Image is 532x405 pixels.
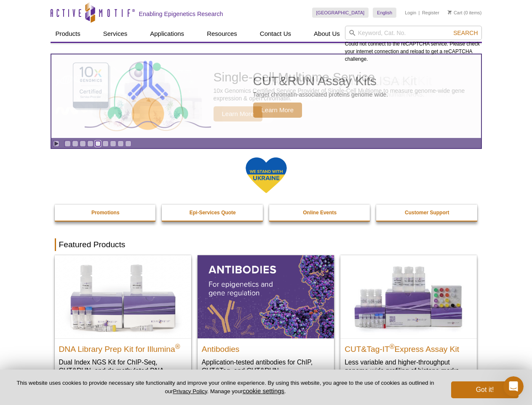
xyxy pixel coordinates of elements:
p: This website uses cookies to provide necessary site functionality and improve your online experie... [13,379,437,395]
div: Could not connect to the reCAPTCHA service. Please check your internet connection and reload to g... [345,26,482,63]
a: DNA Library Prep Kit for Illumina DNA Library Prep Kit for Illumina® Dual Index NGS Kit for ChIP-... [55,255,191,391]
strong: Online Events [303,210,337,216]
a: Register [422,10,439,16]
a: Privacy Policy [173,388,207,394]
a: Resources [202,26,242,42]
a: Go to slide 8 [118,140,124,147]
a: English [373,8,396,18]
img: We Stand With Ukraine [245,157,287,194]
a: CUT&Tag-IT® Express Assay Kit CUT&Tag-IT®Express Assay Kit Less variable and higher-throughput ge... [340,255,477,383]
a: Products [51,26,86,42]
a: Contact Us [255,26,296,42]
a: Customer Support [376,205,478,221]
span: Search [453,30,478,36]
button: Got it! [451,381,519,398]
p: Dual Index NGS Kit for ChIP-Seq, CUT&RUN, and ds methylated DNA assays. [59,358,187,383]
sup: ® [175,343,180,350]
a: Cart [448,10,462,16]
h2: CUT&Tag-IT Express Assay Kit [345,341,473,354]
h2: DNA Library Prep Kit for Illumina [59,341,187,354]
img: DNA Library Prep Kit for Illumina [55,255,191,338]
a: Toggle autoplay [53,140,59,147]
a: Go to slide 4 [87,140,94,147]
strong: Promotions [91,210,120,216]
li: | [419,8,420,18]
input: Keyword, Cat. No. [345,26,482,40]
a: Go to slide 7 [110,140,116,147]
h2: Antibodies [202,341,330,354]
a: Epi-Services Quote [162,205,264,221]
img: All Antibodies [198,255,334,338]
a: Login [405,10,416,16]
p: Application-tested antibodies for ChIP, CUT&Tag, and CUT&RUN. [202,358,330,375]
a: Go to slide 2 [72,140,78,147]
li: (0 items) [448,8,482,18]
a: Promotions [55,205,157,221]
a: Online Events [269,205,371,221]
a: Go to slide 5 [95,140,101,147]
a: Services [98,26,133,42]
iframe: Intercom live chat [503,376,524,397]
a: Go to slide 1 [64,140,71,147]
p: Less variable and higher-throughput genome-wide profiling of histone marks​. [345,358,473,375]
a: Applications [145,26,189,42]
a: Go to slide 9 [125,140,131,147]
sup: ® [390,343,395,350]
a: Go to slide 3 [80,140,86,147]
a: About Us [309,26,345,42]
button: Search [451,29,480,37]
h2: Enabling Epigenetics Research [139,10,223,18]
a: Go to slide 6 [102,140,109,147]
a: All Antibodies Antibodies Application-tested antibodies for ChIP, CUT&Tag, and CUT&RUN. [198,255,334,383]
strong: Epi-Services Quote [190,210,236,216]
img: CUT&Tag-IT® Express Assay Kit [340,255,477,338]
strong: Customer Support [405,210,449,216]
img: Your Cart [448,10,452,14]
a: [GEOGRAPHIC_DATA] [312,8,369,18]
button: cookie settings [243,387,284,394]
h2: Featured Products [55,238,478,251]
